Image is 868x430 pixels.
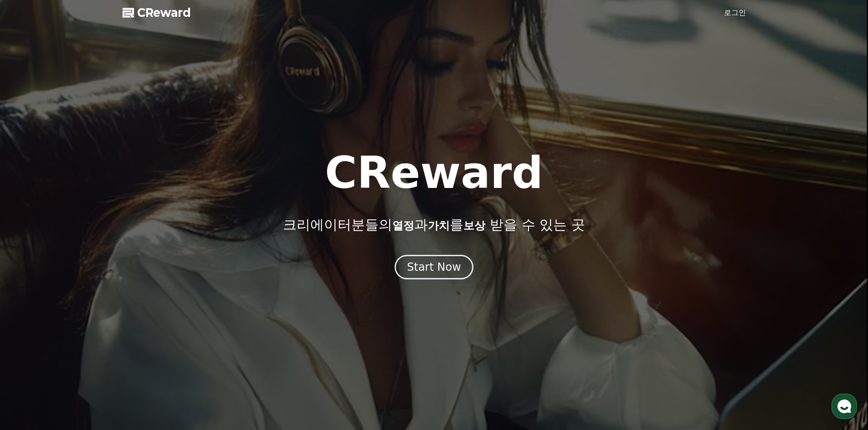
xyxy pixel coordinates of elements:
[395,264,473,273] a: Start Now
[137,5,191,20] span: CReward
[428,219,450,232] span: 가치
[392,219,414,232] span: 열정
[463,219,485,232] span: 보상
[123,5,191,20] a: CReward
[395,255,473,279] button: Start Now
[283,217,585,233] p: 크리에이터분들의 과 를 받을 수 있는 곳
[407,260,461,274] div: Start Now
[325,151,543,195] h1: CReward
[724,7,746,18] a: 로그인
